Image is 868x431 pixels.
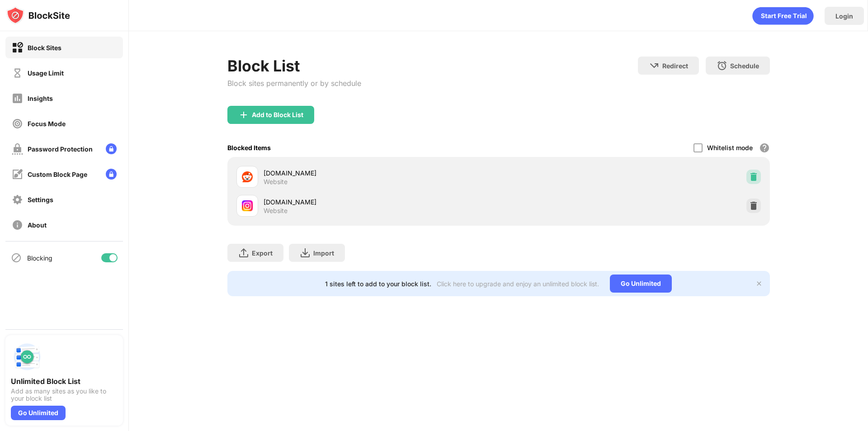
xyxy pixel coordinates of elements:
[28,221,47,229] div: About
[12,42,23,53] img: block-on.svg
[11,252,22,263] img: blocking-icon.svg
[11,406,66,420] div: Go Unlimited
[28,171,87,178] div: Custom Block Page
[28,145,93,153] div: Password Protection
[28,196,53,204] div: Settings
[264,207,288,215] div: Website
[27,254,52,262] div: Blocking
[28,120,66,128] div: Focus Mode
[242,200,253,211] img: favicons
[6,6,70,24] img: logo-blocksite.svg
[12,93,23,104] img: insights-off.svg
[730,62,759,70] div: Schedule
[227,144,271,152] div: Blocked Items
[12,67,23,79] img: time-usage-off.svg
[662,62,688,70] div: Redirect
[835,12,853,20] div: Login
[11,341,43,373] img: push-block-list.svg
[252,249,273,257] div: Export
[11,377,118,386] div: Unlimited Block List
[264,197,499,207] div: [DOMAIN_NAME]
[755,280,763,287] img: x-button.svg
[12,194,23,205] img: settings-off.svg
[752,7,814,25] div: animation
[264,178,288,186] div: Website
[106,143,117,154] img: lock-menu.svg
[28,44,61,52] div: Block Sites
[28,95,53,102] div: Insights
[28,69,64,77] div: Usage Limit
[610,275,672,293] div: Go Unlimited
[252,111,303,118] div: Add to Block List
[12,169,23,180] img: customize-block-page-off.svg
[12,143,23,155] img: password-protection-off.svg
[227,57,361,75] div: Block List
[227,79,361,88] div: Block sites permanently or by schedule
[325,280,431,288] div: 1 sites left to add to your block list.
[12,219,23,231] img: about-off.svg
[11,388,118,402] div: Add as many sites as you like to your block list
[313,249,334,257] div: Import
[12,118,23,129] img: focus-off.svg
[437,280,599,288] div: Click here to upgrade and enjoy an unlimited block list.
[707,144,753,152] div: Whitelist mode
[242,171,253,182] img: favicons
[106,169,117,180] img: lock-menu.svg
[264,168,499,178] div: [DOMAIN_NAME]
